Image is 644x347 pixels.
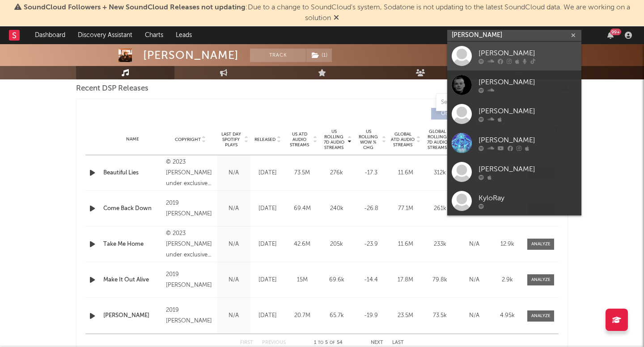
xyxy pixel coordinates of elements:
[103,240,161,249] a: Take Me Home
[447,70,581,99] a: [PERSON_NAME]
[607,32,614,39] button: 99+
[103,169,161,178] a: Beautiful Lies
[356,129,381,150] span: US Rolling WoW % Chg
[425,276,455,285] div: 79.8k
[166,198,215,219] div: 2019 [PERSON_NAME]
[72,26,139,44] a: Discovery Assistant
[166,157,215,189] div: © 2023 [PERSON_NAME] under exclusive license to Atlantic Recording Corporation.
[219,311,248,320] div: N/A
[287,204,317,213] div: 69.4M
[166,305,215,326] div: 2019 [PERSON_NAME]
[610,29,621,35] div: 99 +
[169,26,198,44] a: Leads
[166,228,215,260] div: © 2023 [PERSON_NAME] under exclusive license to Atlantic Recording Corporation.
[103,276,161,285] a: Make It Out Alive
[392,340,404,345] button: Last
[390,311,420,320] div: 23.5M
[287,311,317,320] div: 20.7M
[29,26,72,44] a: Dashboard
[447,99,581,128] a: [PERSON_NAME]
[262,340,286,345] button: Previous
[356,311,386,320] div: -19.9
[425,311,455,320] div: 73.5k
[494,240,521,249] div: 12.9k
[390,132,415,148] span: Global ATD Audio Streams
[322,276,352,285] div: 69.6k
[390,276,420,285] div: 17.8M
[103,311,161,320] a: [PERSON_NAME]
[287,132,312,148] span: US ATD Audio Streams
[479,164,577,174] div: [PERSON_NAME]
[253,169,283,178] div: [DATE]
[356,240,386,249] div: -23.9
[175,137,201,142] span: Copyright
[24,4,630,22] span: : Due to a change to SoundCloud's system, Sodatone is not updating to the latest SoundCloud data....
[253,311,283,320] div: [DATE]
[322,204,352,213] div: 240k
[390,169,420,178] div: 11.6M
[219,240,248,249] div: N/A
[253,240,283,249] div: [DATE]
[431,108,491,120] button: Originals(54)
[240,340,253,345] button: First
[459,311,489,320] div: N/A
[479,106,577,116] div: [PERSON_NAME]
[479,48,577,58] div: [PERSON_NAME]
[356,204,386,213] div: -26.8
[306,49,332,62] button: (1)
[306,49,332,62] span: ( 1 )
[330,341,335,345] span: of
[390,240,420,249] div: 11.6M
[356,169,386,178] div: -17.3
[322,311,352,320] div: 65.7k
[253,204,283,213] div: [DATE]
[459,276,489,285] div: N/A
[447,41,581,70] a: [PERSON_NAME]
[219,169,248,178] div: N/A
[166,269,215,291] div: 2019 [PERSON_NAME]
[103,136,161,143] div: Name
[24,4,246,11] span: SoundCloud Followers + New SoundCloud Releases not updating
[322,169,352,178] div: 276k
[479,77,577,87] div: [PERSON_NAME]
[219,276,248,285] div: N/A
[390,204,420,213] div: 77.1M
[447,157,581,186] a: [PERSON_NAME]
[219,132,243,148] span: Last Day Spotify Plays
[250,49,306,62] button: Track
[479,135,577,145] div: [PERSON_NAME]
[356,276,386,285] div: -14.4
[143,49,239,62] div: [PERSON_NAME]
[371,340,383,345] button: Next
[76,83,148,94] span: Recent DSP Releases
[287,169,317,178] div: 73.5M
[425,129,449,150] span: Global Rolling 7D Audio Streams
[219,204,248,213] div: N/A
[287,276,317,285] div: 15M
[447,128,581,157] a: [PERSON_NAME]
[322,240,352,249] div: 205k
[447,30,581,41] input: Search for artists
[287,240,317,249] div: 42.6M
[437,111,478,116] span: Originals ( 54 )
[459,240,489,249] div: N/A
[425,169,455,178] div: 312k
[322,129,346,150] span: US Rolling 7D Audio Streams
[447,186,581,215] a: KyloRay
[139,26,169,44] a: Charts
[103,204,161,213] a: Come Back Down
[425,204,455,213] div: 261k
[254,137,275,142] span: Released
[425,240,455,249] div: 233k
[436,99,531,106] input: Search by song name or URL
[253,276,283,285] div: [DATE]
[479,193,577,203] div: KyloRay
[334,15,339,22] span: Dismiss
[318,341,323,345] span: to
[494,276,521,285] div: 2.9k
